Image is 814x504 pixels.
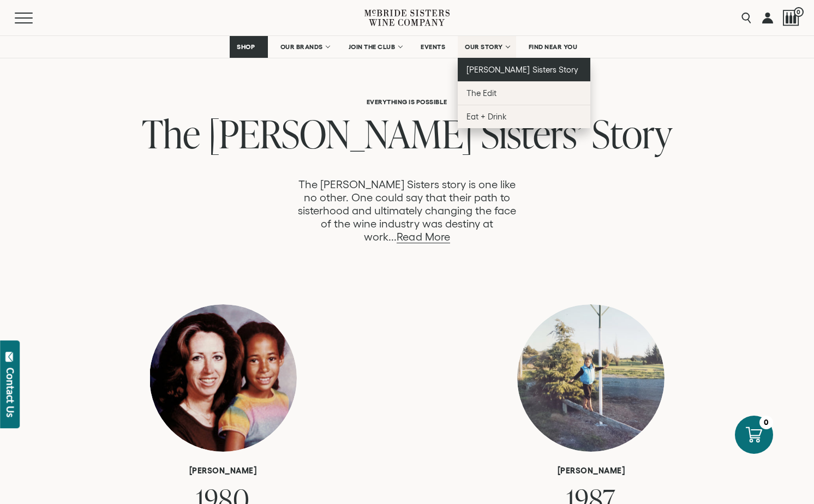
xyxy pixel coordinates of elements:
div: 0 [759,416,773,429]
span: SHOP [237,43,255,51]
a: [PERSON_NAME] Sisters Story [458,58,590,81]
p: The [PERSON_NAME] Sisters story is one like no other. One could say that their path to sisterhood... [294,178,520,243]
a: FIND NEAR YOU [522,36,585,58]
a: Read More [397,231,450,243]
span: [PERSON_NAME] [208,107,473,160]
span: [PERSON_NAME] Sisters Story [466,65,578,74]
span: The Edit [466,88,496,98]
a: The Edit [458,81,590,105]
a: OUR BRANDS [273,36,336,58]
span: FIND NEAR YOU [529,43,578,51]
a: OUR STORY [458,36,516,58]
a: JOIN THE CLUB [342,36,409,58]
a: EVENTS [414,36,452,58]
button: Mobile Menu Trigger [15,13,54,23]
span: Sisters’ [481,107,584,160]
h6: [PERSON_NAME] [509,466,673,476]
a: Eat + Drink [458,105,590,128]
span: The [142,107,200,160]
div: Contact Us [5,368,16,417]
h6: [PERSON_NAME] [141,466,305,476]
span: 0 [794,7,804,17]
a: SHOP [230,36,268,58]
span: OUR BRANDS [280,43,323,51]
span: OUR STORY [465,43,503,51]
span: EVENTS [421,43,445,51]
span: Story [592,107,672,160]
span: Eat + Drink [466,112,507,121]
h6: Everything is Possible [75,98,739,105]
span: JOIN THE CLUB [349,43,396,51]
